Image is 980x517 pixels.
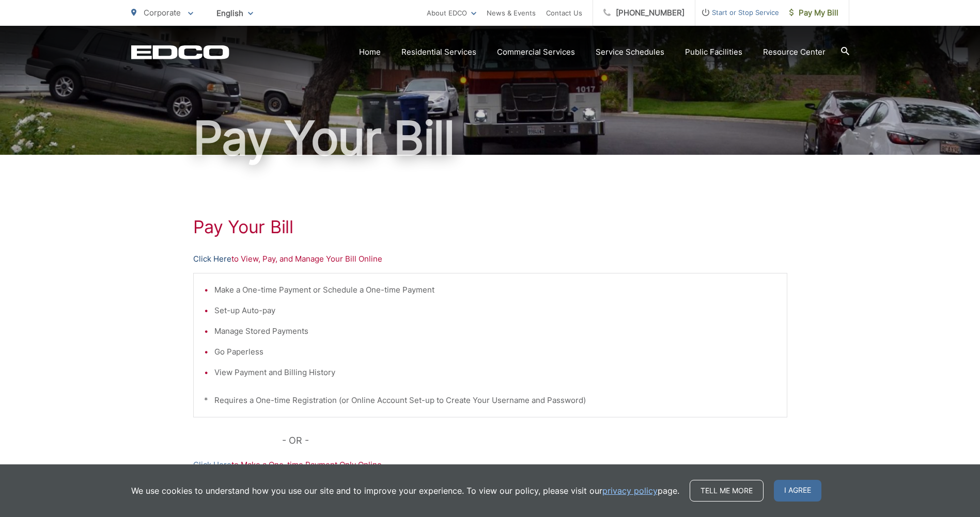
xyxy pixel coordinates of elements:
a: About EDCO [427,7,476,19]
h1: Pay Your Bill [131,112,849,164]
a: Residential Services [401,46,476,58]
p: to View, Pay, and Manage Your Bill Online [193,253,787,265]
p: * Requires a One-time Registration (or Online Account Set-up to Create Your Username and Password) [204,394,776,407]
a: privacy policy [602,484,658,497]
span: Pay My Bill [789,7,838,19]
li: Manage Stored Payments [214,325,776,337]
a: Service Schedules [596,46,664,58]
li: View Payment and Billing History [214,366,776,379]
span: I agree [774,480,821,502]
p: - OR - [282,433,787,448]
span: English [209,4,261,22]
a: Public Facilities [685,46,742,58]
a: Commercial Services [497,46,575,58]
a: Resource Center [763,46,826,58]
a: Home [359,46,381,58]
li: Set-up Auto-pay [214,304,776,317]
h1: Pay Your Bill [193,217,787,237]
a: Click Here [193,253,231,265]
p: to Make a One-time Payment Only Online [193,459,787,471]
p: We use cookies to understand how you use our site and to improve your experience. To view our pol... [131,484,679,497]
a: News & Events [487,7,536,19]
span: Corporate [144,8,181,18]
a: EDCD logo. Return to the homepage. [131,45,229,59]
a: Tell me more [690,480,764,502]
a: Contact Us [546,7,582,19]
li: Go Paperless [214,346,776,358]
a: Click Here [193,459,231,471]
li: Make a One-time Payment or Schedule a One-time Payment [214,284,776,296]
